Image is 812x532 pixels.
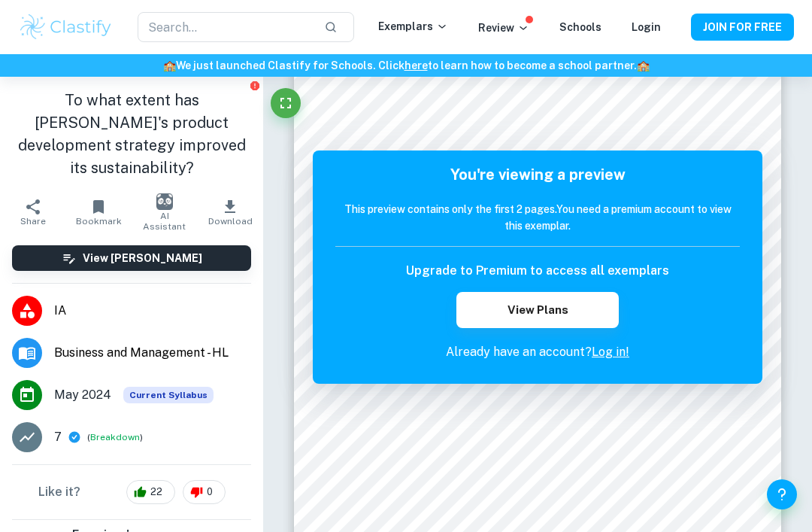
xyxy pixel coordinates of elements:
a: Log in! [592,345,629,359]
button: Bookmark [66,191,132,233]
a: Login [632,21,661,33]
span: Bookmark [76,216,122,226]
span: AI Assistant [141,211,189,232]
span: ( ) [87,430,143,445]
div: 22 [126,480,175,504]
input: Search... [138,12,312,42]
p: Already have an account? [335,343,740,361]
button: Breakdown [90,430,140,444]
h6: This preview contains only the first 2 pages. You need a premium account to view this exemplar. [335,201,740,234]
button: AI Assistant [132,191,198,233]
h1: To what extent has [PERSON_NAME]'s product development strategy improved its sustainability? [12,89,251,179]
p: Exemplars [378,18,448,35]
button: Download [198,191,264,233]
img: AI Assistant [156,193,173,210]
button: Report issue [249,80,260,91]
button: JOIN FOR FREE [691,14,794,41]
span: Business and Management - HL [54,344,251,362]
span: Share [20,216,46,226]
p: 7 [54,428,62,446]
h6: Like it? [38,483,80,501]
span: 22 [142,485,171,500]
button: Help and Feedback [767,479,797,509]
div: 0 [183,480,226,504]
img: Clastify logo [18,12,114,42]
p: Review [478,20,529,36]
button: View Plans [456,292,618,328]
span: Download [208,216,253,226]
a: Schools [559,21,601,33]
h5: You're viewing a preview [335,163,740,186]
span: IA [54,302,251,320]
a: here [404,59,428,71]
span: 🏫 [163,59,176,71]
span: Current Syllabus [123,387,214,403]
span: 0 [198,485,221,500]
h6: We just launched Clastify for Schools. Click to learn how to become a school partner. [3,57,809,74]
button: View [PERSON_NAME] [12,245,251,271]
div: This exemplar is based on the current syllabus. Feel free to refer to it for inspiration/ideas wh... [123,387,214,403]
span: 🏫 [637,59,650,71]
h6: View [PERSON_NAME] [83,250,202,266]
span: May 2024 [54,386,111,404]
button: Fullscreen [271,88,301,118]
h6: Upgrade to Premium to access all exemplars [406,262,669,280]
